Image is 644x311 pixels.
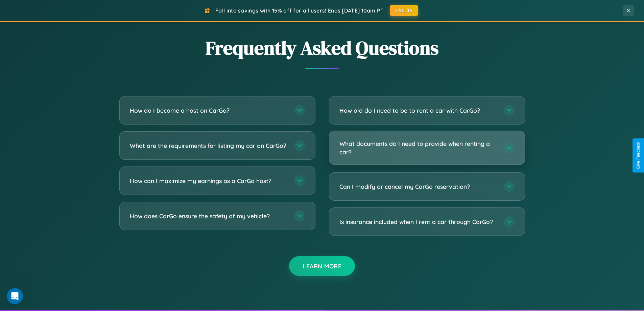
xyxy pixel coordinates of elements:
h2: Frequently Asked Questions [119,35,525,61]
iframe: Intercom live chat [7,288,23,304]
h3: How do I become a host on CarGo? [130,106,287,115]
h3: Is insurance included when I rent a car through CarGo? [339,218,497,226]
h3: What documents do I need to provide when renting a car? [339,139,497,156]
h3: Can I modify or cancel my CarGo reservation? [339,182,497,191]
h3: How can I maximize my earnings as a CarGo host? [130,177,287,185]
span: Fall into savings with 15% off for all users! Ends [DATE] 10am PT. [215,7,385,14]
button: Learn More [289,256,355,276]
h3: What are the requirements for listing my car on CarGo? [130,141,287,150]
button: FALL15 [390,5,418,16]
h3: How does CarGo ensure the safety of my vehicle? [130,212,287,220]
div: Give Feedback [636,142,641,169]
h3: How old do I need to be to rent a car with CarGo? [339,106,497,115]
